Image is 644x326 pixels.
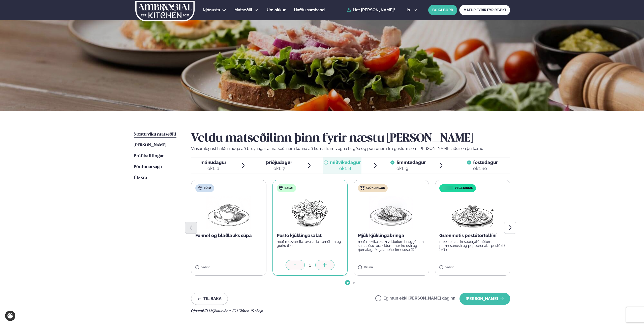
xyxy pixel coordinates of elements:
[134,175,147,181] a: Útskrá
[134,143,166,147] span: [PERSON_NAME]
[232,309,251,313] span: (G ) Glúten ,
[396,166,426,172] div: okt. 9
[200,166,226,172] div: okt. 6
[428,5,457,15] button: BÓKA BORÐ
[358,240,425,252] p: með mexíkósku krydduðum hrísgrjónum, salsasósu, bræddum mexíkó osti og rjómalagaðri jalapeño-lime...
[439,233,506,239] p: Grænmetis pestótortellíní
[407,8,411,12] span: is
[459,293,510,305] button: [PERSON_NAME]
[206,196,251,229] img: Soup.png
[134,132,176,138] a: Næstu viku matseðill
[134,154,164,158] span: Prófílstillingar
[134,164,162,170] a: Pöntunarsaga
[266,160,292,165] span: þriðjudagur
[288,196,332,229] img: Salad.png
[185,222,197,234] button: Previous slide
[450,196,495,229] img: Spagetti.png
[504,222,516,234] button: Next slide
[135,1,195,21] img: logo
[473,166,498,172] div: okt. 10
[134,165,162,169] span: Pöntunarsaga
[353,282,355,284] span: Go to slide 2
[191,293,228,305] button: Til baka
[294,8,325,12] span: Hafðu samband
[279,186,283,190] img: salad.svg
[195,233,262,239] p: Fennel og blaðlauks súpa
[234,8,252,12] span: Matseðill
[358,233,425,239] p: Mjúk kjúklingabringa
[441,186,454,191] img: icon
[277,233,344,239] p: Pestó kjúklingasalat
[473,160,498,165] span: föstudagur
[360,186,364,190] img: chicken.svg
[267,7,286,13] a: Um okkur
[305,262,315,268] div: 1
[134,176,147,180] span: Útskrá
[285,186,294,190] span: Salat
[455,186,473,190] span: Vegetarian
[134,142,166,148] a: [PERSON_NAME]
[234,7,252,13] a: Matseðill
[191,146,510,152] p: Vinsamlegast hafðu í huga að breytingar á matseðlinum kunna að koma fram vegna birgða og pöntunum...
[251,309,263,313] span: (S ) Soja
[200,160,226,165] span: mánudagur
[459,5,510,15] a: MATUR FYRIR FYRIRTÆKI
[366,186,385,190] span: Kjúklingur
[5,311,15,321] a: Cookie settings
[396,160,426,165] span: fimmtudagur
[330,166,361,172] div: okt. 8
[267,8,286,12] span: Um okkur
[198,186,202,190] img: soup.svg
[203,7,220,13] a: Þjónusta
[134,132,176,137] span: Næstu viku matseðill
[134,153,164,159] a: Prófílstillingar
[277,240,344,248] p: með mozzarella, avókadó, tómötum og gúrku (D )
[204,309,232,313] span: (D ) Mjólkurvörur ,
[191,132,510,146] h2: Veldu matseðilinn þinn fyrir næstu [PERSON_NAME]
[347,8,395,12] a: Hæ [PERSON_NAME]!
[330,160,361,165] span: miðvikudagur
[191,309,510,313] div: Ofnæmi:
[347,282,349,284] span: Go to slide 1
[439,240,506,252] p: með spínati, kirsuberjatómötum, parmesanosti og pepperonata-pestó (D ) (G )
[403,8,421,12] button: is
[369,196,413,229] img: Chicken-breast.png
[203,8,220,12] span: Þjónusta
[204,186,211,190] span: Súpa
[294,7,325,13] a: Hafðu samband
[266,166,292,172] div: okt. 7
